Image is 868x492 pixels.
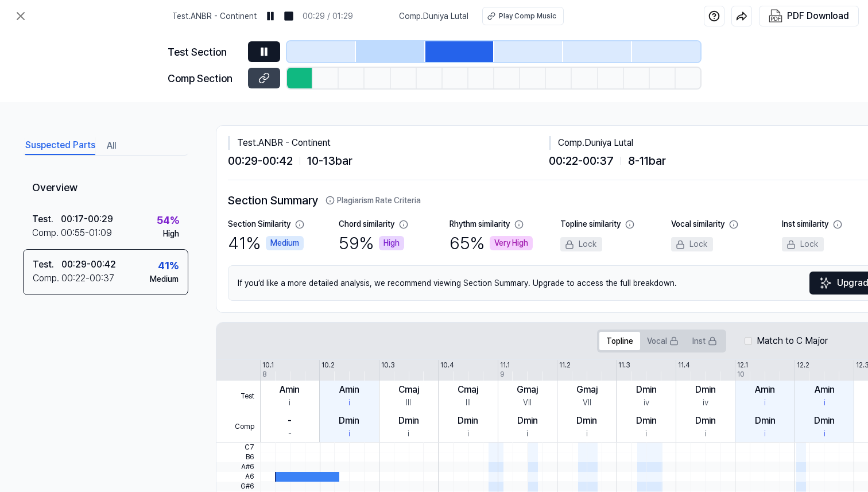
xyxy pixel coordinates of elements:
[490,236,533,250] div: Very High
[576,414,597,428] div: Dmin
[703,397,708,409] div: iv
[755,383,775,397] div: Amin
[824,397,826,409] div: i
[824,428,826,440] div: i
[764,428,766,440] div: i
[168,71,241,86] div: Comp Section
[216,482,260,491] span: G#6
[499,11,556,21] div: Play Comp Music
[644,397,649,409] div: iv
[61,272,114,285] div: 00:22 - 00:37
[339,383,359,397] div: Amin
[216,452,260,462] span: B6
[228,218,290,230] div: Section Similarity
[32,226,61,240] div: Comp .
[645,428,647,440] div: i
[599,332,640,350] button: Topline
[25,137,95,155] button: Suspected Parts
[23,172,188,204] div: Overview
[381,360,395,370] div: 10.3
[339,414,359,428] div: Dmin
[398,414,419,428] div: Dmin
[216,443,260,452] span: C7
[107,137,116,155] button: All
[399,10,468,22] span: Comp . Duniya Lutal
[408,428,409,440] div: i
[288,428,292,440] div: -
[782,237,824,251] div: Lock
[440,360,454,370] div: 10.4
[797,360,809,370] div: 12.2
[265,10,276,22] img: pause
[766,6,851,26] button: PDF Download
[262,360,274,370] div: 10.1
[705,428,707,440] div: i
[636,414,657,428] div: Dmin
[33,272,61,285] div: Comp .
[228,136,549,150] div: Test . ANBR - Continent
[307,152,352,169] span: 10 - 13 bar
[695,383,716,397] div: Dmin
[636,383,657,397] div: Dmin
[678,360,690,370] div: 11.4
[467,428,469,440] div: i
[466,397,471,409] div: III
[671,218,724,230] div: Vocal similarity
[289,397,290,409] div: i
[321,360,335,370] div: 10.2
[560,218,621,230] div: Topline similarity
[708,10,720,22] img: help
[303,10,353,22] div: 00:29 / 01:29
[819,276,832,290] img: Sparkles
[458,414,478,428] div: Dmin
[339,218,394,230] div: Chord similarity
[559,360,571,370] div: 11.2
[398,383,419,397] div: Cmaj
[325,195,421,207] button: Plagiarism Rate Criteria
[168,44,241,60] div: Test Section
[815,383,835,397] div: Amin
[764,397,766,409] div: i
[586,428,588,440] div: i
[517,383,538,397] div: Gmaj
[266,236,304,250] div: Medium
[517,414,538,428] div: Dmin
[61,212,113,226] div: 00:17 - 00:29
[640,332,685,350] button: Vocal
[736,10,747,22] img: share
[482,7,564,25] button: Play Comp Music
[172,10,257,22] span: Test . ANBR - Continent
[157,212,179,228] div: 54 %
[769,9,782,23] img: PDF Download
[348,428,350,440] div: i
[216,381,260,412] span: Test
[685,332,724,350] button: Inst
[339,230,404,256] div: 59 %
[618,360,630,370] div: 11.3
[163,228,179,240] div: High
[787,9,849,24] div: PDF Download
[33,258,61,272] div: Test .
[262,369,267,379] div: 8
[500,369,505,379] div: 9
[576,383,598,397] div: Gmaj
[228,230,304,256] div: 41 %
[549,152,614,169] span: 00:22 - 00:37
[280,383,300,397] div: Amin
[500,360,510,370] div: 11.1
[406,397,411,409] div: III
[449,230,533,256] div: 65 %
[61,258,116,272] div: 00:29 - 00:42
[348,397,350,409] div: i
[523,397,532,409] div: VII
[216,462,260,472] span: A#6
[782,218,828,230] div: Inst similarity
[737,360,748,370] div: 12.1
[379,236,404,250] div: High
[288,414,292,428] div: -
[228,152,293,169] span: 00:29 - 00:42
[583,397,591,409] div: VII
[216,472,260,482] span: A6
[695,414,716,428] div: Dmin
